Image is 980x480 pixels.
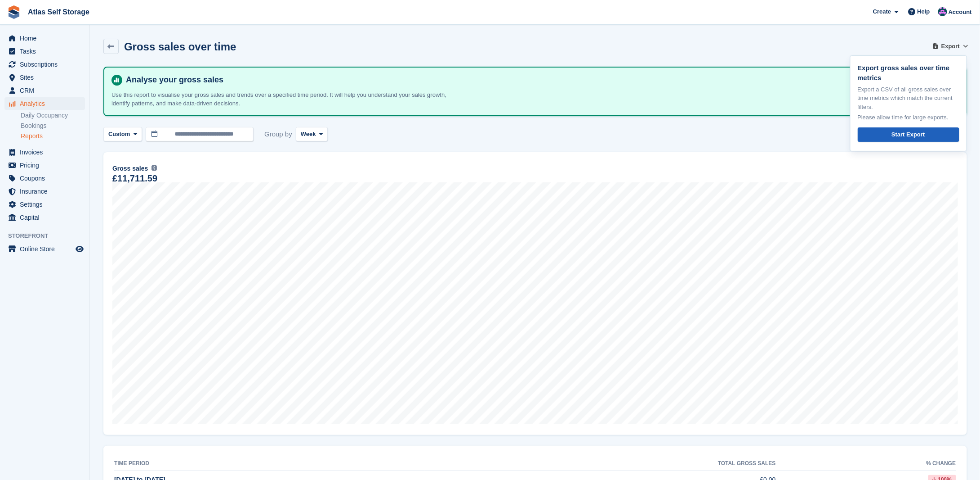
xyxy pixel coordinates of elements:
a: Start Export [858,127,959,142]
a: menu [4,159,85,172]
img: icon-info-grey-7440780725fd019a000dd9b08b2336e03edf1995a4989e88bcd33f0948082b44.svg [151,165,157,171]
span: Custom [108,130,130,139]
a: menu [4,97,85,110]
span: Account [949,8,972,17]
a: menu [4,172,85,185]
span: Sites [20,71,74,84]
span: Tasks [20,45,74,58]
span: Online Store [20,243,74,255]
span: Capital [20,211,74,224]
a: Preview store [74,244,85,254]
button: Export [935,39,967,54]
button: Week [296,127,328,142]
p: Export a CSV of all gross sales over time metrics which match the current filters. [858,85,959,112]
span: Subscriptions [20,58,74,71]
span: CRM [20,84,74,97]
img: Ryan Carroll [938,7,947,16]
h4: Analyse your gross sales [122,75,959,85]
a: menu [4,45,85,58]
span: Pricing [20,159,74,172]
span: Gross sales [112,164,148,173]
span: Export [941,42,960,51]
span: Week [301,130,316,139]
th: Total gross sales [425,457,776,471]
span: Insurance [20,185,74,198]
a: menu [4,185,85,198]
th: Time period [114,457,425,471]
a: menu [4,58,85,71]
a: menu [4,146,85,158]
a: Atlas Self Storage [24,5,93,19]
span: Group by [264,127,292,142]
span: Help [918,7,930,16]
div: £11,711.59 [112,175,157,182]
p: Please allow time for large exports. [858,113,959,122]
a: menu [4,32,85,45]
p: Use this report to visualise your gross sales and trends over a specified time period. It will he... [111,91,449,108]
span: Storefront [8,231,89,240]
a: menu [4,71,85,84]
span: Analytics [20,97,74,110]
span: Home [20,32,74,45]
a: menu [4,243,85,255]
span: Settings [20,198,74,211]
button: Custom [103,127,142,142]
a: menu [4,211,85,224]
span: Invoices [20,146,74,158]
a: menu [4,84,85,97]
th: % change [776,457,956,471]
div: Start Export [891,130,925,139]
span: Create [873,7,891,16]
a: Bookings [21,122,85,130]
p: Export gross sales over time metrics [858,63,959,83]
img: stora-icon-8386f47178a22dfd0bd8f6a31ec36ba5ce8667c1dd55bd0f319d3a0aa187defe.svg [7,5,21,19]
a: Reports [21,132,85,140]
a: Daily Occupancy [21,111,85,120]
span: Coupons [20,172,74,185]
a: menu [4,198,85,211]
h2: Gross sales over time [124,41,236,53]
